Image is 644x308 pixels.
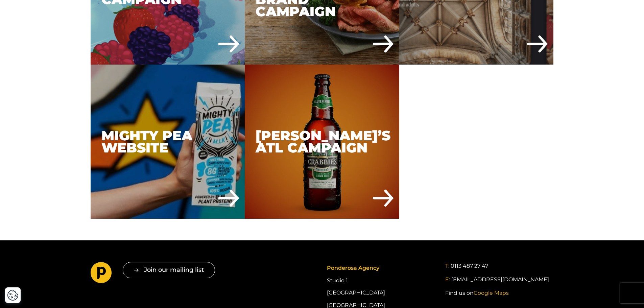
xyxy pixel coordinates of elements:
[91,262,112,286] a: Go to homepage
[245,65,399,219] a: Crabbie’s ATL Campaign [PERSON_NAME]’s ATL Campaign
[451,276,549,284] a: [EMAIL_ADDRESS][DOMAIN_NAME]
[474,290,509,296] span: Google Maps
[445,276,450,283] span: E:
[327,265,379,271] span: Ponderosa Agency
[7,289,19,301] button: Cookie Settings
[451,262,488,270] a: 0113 487 27 47
[91,65,245,219] div: Mighty Pea Website
[7,289,19,301] img: Revisit consent button
[123,262,215,278] button: Join our mailing list
[91,65,245,219] a: Mighty Pea Website Mighty Pea Website
[445,263,449,269] span: T:
[445,289,509,297] a: Find us onGoogle Maps
[245,65,399,219] div: [PERSON_NAME]’s ATL Campaign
